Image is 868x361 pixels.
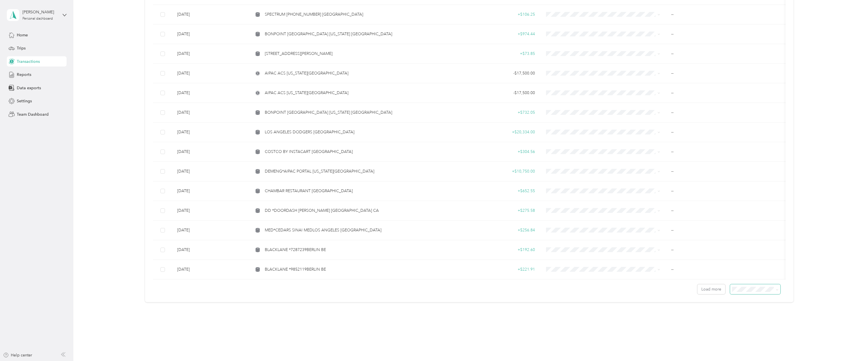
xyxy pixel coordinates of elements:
[667,181,788,201] td: --
[265,129,354,135] span: LOS ANGELES DODGERS [GEOGRAPHIC_DATA]
[173,162,249,181] td: [DATE]
[667,44,788,64] td: --
[17,32,28,38] span: Home
[17,59,40,65] span: Transactions
[22,17,53,20] div: Personal dashboard
[17,111,49,117] span: Team Dashboard
[265,90,348,96] span: AIPAC ACS [US_STATE][GEOGRAPHIC_DATA]
[435,109,535,116] div: + $732.05
[17,45,26,51] span: Trips
[435,149,535,155] div: + $304.56
[667,162,788,181] td: --
[173,44,249,64] td: [DATE]
[173,142,249,162] td: [DATE]
[173,221,249,240] td: [DATE]
[173,240,249,260] td: [DATE]
[435,31,535,37] div: + $974.44
[667,83,788,103] td: --
[265,188,353,194] span: CHAMBAR RESTAURANT [GEOGRAPHIC_DATA]
[667,142,788,162] td: --
[435,11,535,18] div: + $106.25
[265,70,348,76] span: AIPAC ACS [US_STATE][GEOGRAPHIC_DATA]
[265,266,326,273] span: BLACKLANE *9852119BERLIN BE
[17,85,41,91] span: Data exports
[173,64,249,83] td: [DATE]
[265,109,392,116] span: BONPOINT [GEOGRAPHIC_DATA] [US_STATE] [GEOGRAPHIC_DATA]
[667,64,788,83] td: --
[173,24,249,44] td: [DATE]
[667,201,788,221] td: --
[435,168,535,175] div: + $10,750.00
[435,227,535,233] div: + $256.84
[173,201,249,221] td: [DATE]
[265,227,381,233] span: MED*CEDARS SINAI MEDLOS ANGELES [GEOGRAPHIC_DATA]
[836,329,868,361] iframe: Everlance-gr Chat Button Frame
[173,83,249,103] td: [DATE]
[173,103,249,123] td: [DATE]
[173,5,249,24] td: [DATE]
[435,188,535,194] div: + $652.55
[265,51,332,57] span: [STREET_ADDRESS][PERSON_NAME]
[435,90,535,96] div: - $17,500.00
[265,11,363,18] span: SPECTRUM [PHONE_NUMBER] [GEOGRAPHIC_DATA]
[22,9,58,15] div: [PERSON_NAME]
[435,247,535,253] div: + $192.60
[17,98,32,104] span: Settings
[667,123,788,142] td: --
[435,70,535,76] div: - $17,500.00
[17,72,31,78] span: Reports
[667,24,788,44] td: --
[265,168,374,175] span: DEMENG*AIPAC PORTAL [US_STATE][GEOGRAPHIC_DATA]
[435,266,535,273] div: + $221.91
[667,221,788,240] td: --
[697,284,725,294] button: Load more
[667,103,788,123] td: --
[435,208,535,214] div: + $275.58
[667,260,788,279] td: --
[3,352,32,358] button: Help center
[435,129,535,135] div: + $20,334.00
[265,149,353,155] span: COSTCO BY INSTACART [GEOGRAPHIC_DATA]
[265,247,326,253] span: BLACKLANE *7287239BERLIN BE
[667,240,788,260] td: --
[173,123,249,142] td: [DATE]
[173,181,249,201] td: [DATE]
[435,51,535,57] div: + $73.85
[265,208,379,214] span: DD *DOORDASH [PERSON_NAME] [GEOGRAPHIC_DATA] CA
[173,260,249,279] td: [DATE]
[667,5,788,24] td: --
[265,31,392,37] span: BONPOINT [GEOGRAPHIC_DATA] [US_STATE] [GEOGRAPHIC_DATA]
